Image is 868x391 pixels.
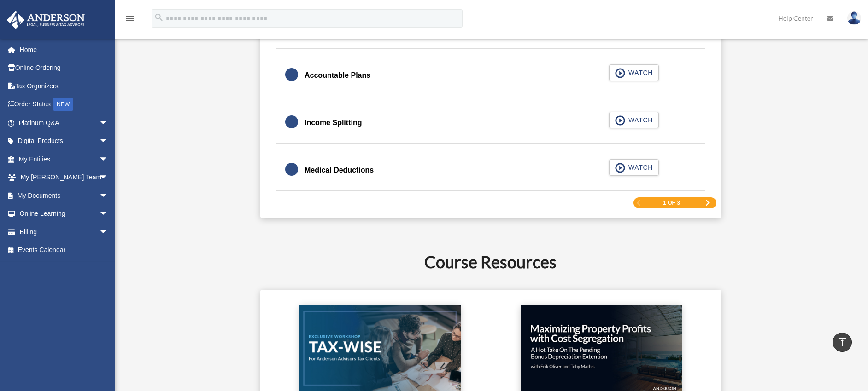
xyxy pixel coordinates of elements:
span: WATCH [626,115,653,125]
a: Events Calendar [6,241,122,259]
button: WATCH [609,64,659,81]
span: arrow_drop_down [99,150,117,169]
button: WATCH [609,159,659,176]
a: Tax Organizers [6,77,122,95]
a: Accountable Plans WATCH [285,64,696,86]
i: vertical_align_top [837,336,848,347]
a: Order StatusNEW [6,95,122,114]
span: arrow_drop_down [99,223,117,241]
span: WATCH [626,163,653,172]
a: Billingarrow_drop_down [6,223,122,241]
a: Platinum Q&Aarrow_drop_down [6,114,122,132]
span: 1 of 3 [663,200,680,206]
div: Accountable Plans [305,69,370,82]
a: Next Page [705,200,710,206]
span: WATCH [626,68,653,77]
a: vertical_align_top [833,333,852,352]
a: Medical Deductions WATCH [285,159,696,181]
a: Home [6,40,122,59]
a: My Documentsarrow_drop_down [6,186,122,205]
a: Online Ordering [6,59,122,77]
h2: Course Resources [152,250,829,273]
span: arrow_drop_down [99,186,117,205]
i: search [154,12,164,23]
div: NEW [53,98,73,111]
i: menu [124,13,135,24]
a: Digital Productsarrow_drop_down [6,132,122,150]
button: WATCH [609,112,659,128]
a: menu [124,16,135,24]
span: arrow_drop_down [99,114,117,132]
div: Income Splitting [305,116,362,129]
a: My [PERSON_NAME] Teamarrow_drop_down [6,168,122,187]
span: arrow_drop_down [99,168,117,187]
span: arrow_drop_down [99,205,117,224]
img: Anderson Advisors Platinum Portal [4,11,88,29]
img: User Pic [847,11,861,25]
a: My Entitiesarrow_drop_down [6,150,122,168]
a: Income Splitting WATCH [285,112,696,134]
div: Medical Deductions [305,164,374,177]
span: arrow_drop_down [99,132,117,151]
a: Online Learningarrow_drop_down [6,205,122,223]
